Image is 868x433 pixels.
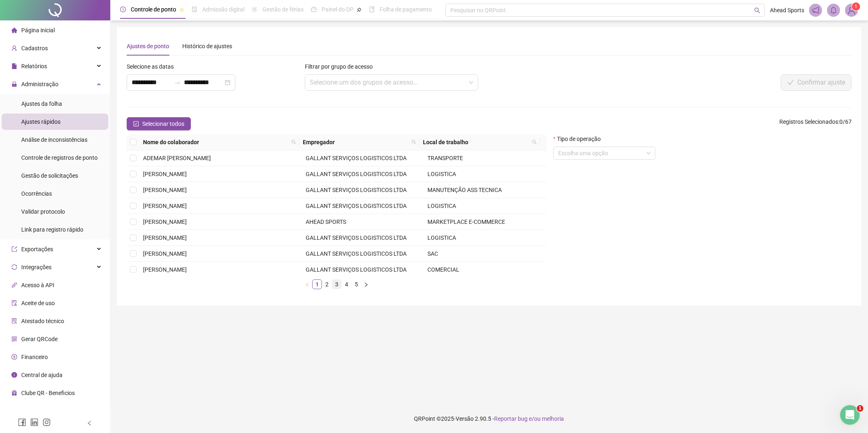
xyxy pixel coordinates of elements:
span: search [754,7,761,13]
button: Selecionar todos [127,117,191,130]
span: facebook [18,418,26,426]
span: MANUTENÇÃO ASS TECNICA [428,187,502,193]
span: Financeiro [21,354,48,360]
button: Confirmar ajuste [781,74,852,91]
span: Atestado técnico [21,318,64,324]
span: notification [812,7,819,14]
span: Cadastros [21,45,48,51]
span: Página inicial [21,27,55,33]
span: [PERSON_NAME] [143,234,187,241]
span: search [412,140,416,145]
span: [PERSON_NAME] [143,171,187,177]
a: 1 [313,280,322,289]
span: search [291,140,296,145]
span: home [11,27,17,33]
a: 5 [352,280,361,289]
li: 3 [332,279,342,289]
a: 4 [342,280,351,289]
li: 2 [322,279,332,289]
span: left [305,282,310,287]
span: GALLANT SERVIÇOS LOGISTICOS LTDA [306,171,407,177]
span: GALLANT SERVIÇOS LOGISTICOS LTDA [306,187,407,193]
span: swap-right [174,79,181,86]
span: solution [11,318,17,324]
span: Admissão digital [202,6,244,13]
span: Gestão de férias [262,6,304,13]
span: Nome do colaborador [143,138,288,147]
a: 2 [322,280,331,289]
iframe: Intercom live chat [840,405,860,425]
span: Administração [21,81,58,87]
span: AHEAD SPORTS [306,219,346,225]
span: Gestão de solicitações [21,172,78,179]
span: Central de ajuda [21,372,63,378]
li: 4 [342,279,351,289]
span: [PERSON_NAME] [143,266,187,273]
span: Versão [456,415,474,422]
span: linkedin [30,418,38,426]
div: Ajustes de ponto [127,42,169,51]
span: Registros Selecionados [779,118,838,125]
span: Gerar QRCode [21,336,58,342]
span: Reportar bug e/ou melhoria [494,415,564,422]
span: : 0 / 67 [779,117,852,130]
span: [PERSON_NAME] [143,250,187,257]
span: GALLANT SERVIÇOS LOGISTICOS LTDA [306,155,407,161]
span: to [174,79,181,86]
span: 1 [857,405,864,412]
span: search [530,136,539,148]
li: 5 [351,279,361,289]
span: [PERSON_NAME] [143,187,187,193]
span: LOGISTICA [428,171,456,177]
span: Empregador [303,138,408,147]
span: Integrações [21,264,51,270]
span: COMERCIAL [428,266,460,273]
span: GALLANT SERVIÇOS LOGISTICOS LTDA [306,250,407,257]
footer: QRPoint © 2025 - 2.90.5 - [110,404,868,433]
span: Controle de registros de ponto [21,154,98,161]
sup: Atualize o seu contato no menu Meus Dados [852,2,860,11]
span: Controle de ponto [131,6,176,13]
span: check-square [133,121,139,127]
span: GALLANT SERVIÇOS LOGISTICOS LTDA [306,266,407,273]
span: GALLANT SERVIÇOS LOGISTICOS LTDA [306,234,407,241]
span: clock-circle [120,7,126,12]
span: lock [11,81,17,87]
span: MARKETPLACE E-COMMERCE [428,219,506,225]
span: pushpin [179,7,184,12]
span: book [369,7,375,12]
span: info-circle [11,372,17,378]
span: Aceite de uso [21,300,55,306]
label: Selecione as datas [127,62,179,71]
span: dashboard [311,7,317,12]
span: search [410,136,418,148]
span: qrcode [11,336,17,342]
span: sun [252,7,257,12]
span: LOGISTICA [428,203,456,209]
li: Próxima página [361,279,371,289]
span: api [11,282,17,288]
span: Folha de pagamento [380,6,432,13]
span: Exportações [21,246,53,252]
span: LOGISTICA [428,234,456,241]
span: right [364,282,369,287]
span: ADEMAR [PERSON_NAME] [143,155,211,161]
span: Clube QR - Beneficios [21,390,75,396]
span: TRANSPORTE [428,155,463,161]
span: search [532,140,537,145]
span: Ajustes rápidos [21,118,60,125]
span: file [11,63,17,69]
img: 1116 [846,4,858,16]
li: 1 [312,279,322,289]
span: Análise de inconsistências [21,136,87,143]
span: Painel do DP [322,6,353,13]
span: SAC [428,250,438,257]
button: right [361,279,371,289]
span: Ajustes da folha [21,100,62,107]
li: Página anterior [302,279,312,289]
span: audit [11,300,17,306]
span: 1 [855,4,858,9]
a: 3 [332,280,341,289]
span: gift [11,390,17,396]
span: left [87,420,92,426]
